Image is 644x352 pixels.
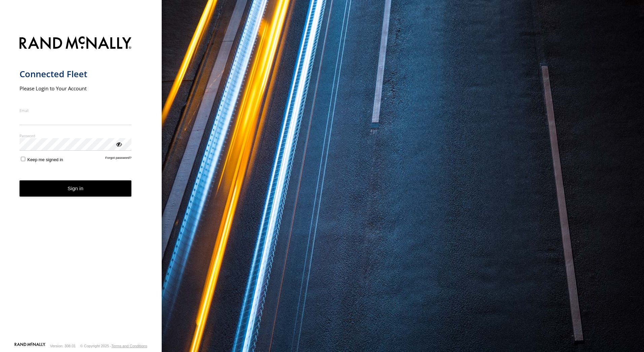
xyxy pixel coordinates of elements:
[115,141,122,147] div: ViewPassword
[20,180,132,197] button: Sign in
[20,85,132,92] h2: Please Login to Your Account
[14,343,45,349] a: Visit our Website
[20,35,132,52] img: Rand McNally
[20,133,132,138] label: Password
[27,157,63,162] span: Keep me signed in
[20,68,132,80] h1: Connected Fleet
[20,108,132,113] label: Email
[21,157,25,161] input: Keep me signed in
[105,156,132,162] a: Forgot password?
[111,344,147,348] a: Terms and Conditions
[50,344,76,348] div: Version: 308.01
[20,32,142,342] form: main
[80,344,147,348] div: © Copyright 2025 -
